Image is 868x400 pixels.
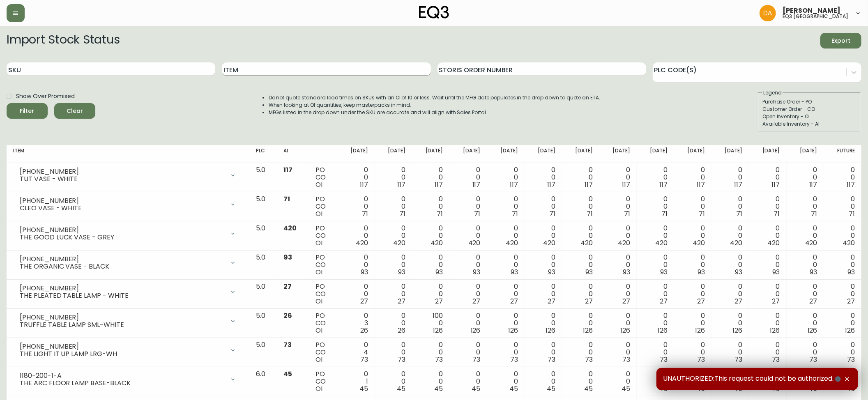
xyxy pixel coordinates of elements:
[399,209,405,218] span: 71
[13,312,243,330] div: [PHONE_NUMBER]TRUFFLE TABLE LAMP SML-WHITE
[768,238,780,248] span: 420
[16,92,75,101] span: Show Over Promised
[711,145,749,163] th: [DATE]
[811,209,817,218] span: 71
[249,280,277,309] td: 5.0
[344,370,368,393] div: 0 1
[360,326,368,335] span: 26
[487,145,525,163] th: [DATE]
[548,355,555,364] span: 73
[587,209,593,218] span: 71
[435,355,443,364] span: 73
[474,209,481,218] span: 71
[456,195,480,218] div: 0 0
[831,283,855,305] div: 0 0
[456,225,480,247] div: 0 0
[512,209,518,218] span: 71
[531,312,555,334] div: 0 0
[606,254,630,276] div: 0 0
[831,225,855,247] div: 0 0
[810,355,817,364] span: 73
[760,5,776,21] img: dd1a7e8db21a0ac8adbf82b84ca05374
[473,355,481,364] span: 73
[456,254,480,276] div: 0 0
[606,312,630,334] div: 0 0
[661,209,668,218] span: 71
[787,145,824,163] th: [DATE]
[681,312,705,334] div: 0 0
[674,145,711,163] th: [DATE]
[663,375,843,384] span: UNAUTHORIZED:This request could not be authorized.
[772,180,780,189] span: 117
[847,297,855,306] span: 27
[494,341,518,363] div: 0 0
[508,326,518,335] span: 126
[793,370,817,393] div: 0 0
[643,195,668,218] div: 0 0
[618,238,630,248] span: 420
[468,238,481,248] span: 420
[381,370,405,393] div: 0 0
[249,145,277,163] th: PLC
[660,267,668,277] span: 93
[13,195,243,214] div: [PHONE_NUMBER]CLEO VASE - WHITE
[847,355,855,364] span: 73
[337,145,375,163] th: [DATE]
[772,355,780,364] span: 73
[315,355,322,364] span: OI
[698,267,705,277] span: 93
[344,195,368,218] div: 0 0
[269,101,601,109] li: When looking at OI quantities, keep masterpacks in mind.
[249,338,277,367] td: 5.0
[20,226,225,234] div: [PHONE_NUMBER]
[494,312,518,334] div: 0 0
[315,195,331,218] div: PO CO
[755,195,780,218] div: 0 0
[599,145,637,163] th: [DATE]
[831,254,855,276] div: 0 0
[793,254,817,276] div: 0 0
[269,109,601,116] li: MFGs listed in the drop down under the SKU are accurate and will align with Sales Portal.
[793,341,817,363] div: 0 0
[762,106,856,113] div: Customer Order - CO
[681,283,705,305] div: 0 0
[20,205,225,212] div: CLEO VASE - WHITE
[315,384,322,393] span: OI
[315,238,322,248] span: OI
[606,166,630,189] div: 0 0
[531,283,555,305] div: 0 0
[660,355,668,364] span: 73
[659,180,668,189] span: 117
[831,312,855,334] div: 0 0
[20,314,225,321] div: [PHONE_NUMBER]
[637,145,674,163] th: [DATE]
[375,145,412,163] th: [DATE]
[494,195,518,218] div: 0 0
[774,209,780,218] span: 71
[643,341,668,363] div: 0 0
[510,297,518,306] span: 27
[398,267,405,277] span: 93
[344,283,368,305] div: 0 0
[697,297,705,306] span: 27
[13,254,243,272] div: [PHONE_NUMBER]THE ORGANIC VASE - BLACK
[20,255,225,263] div: [PHONE_NUMBER]
[525,145,562,163] th: [DATE]
[734,180,743,189] span: 117
[61,106,89,116] span: Clear
[624,209,630,218] span: 71
[658,326,668,335] span: 126
[773,267,780,277] span: 93
[473,297,481,306] span: 27
[20,197,225,205] div: [PHONE_NUMBER]
[606,283,630,305] div: 0 0
[13,370,243,389] div: 1180-200-1-ATHE ARC FLOOR LAMP BASE-BLACK
[283,253,292,262] span: 93
[20,372,225,379] div: 1180-200-1-A
[606,195,630,218] div: 0 0
[419,254,443,276] div: 0 0
[494,370,518,393] div: 0 0
[269,94,601,101] li: Do not quote standard lead times on SKUs with an OI of 10 or less. Wait until the MFG date popula...
[315,254,331,276] div: PO CO
[697,355,705,364] span: 73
